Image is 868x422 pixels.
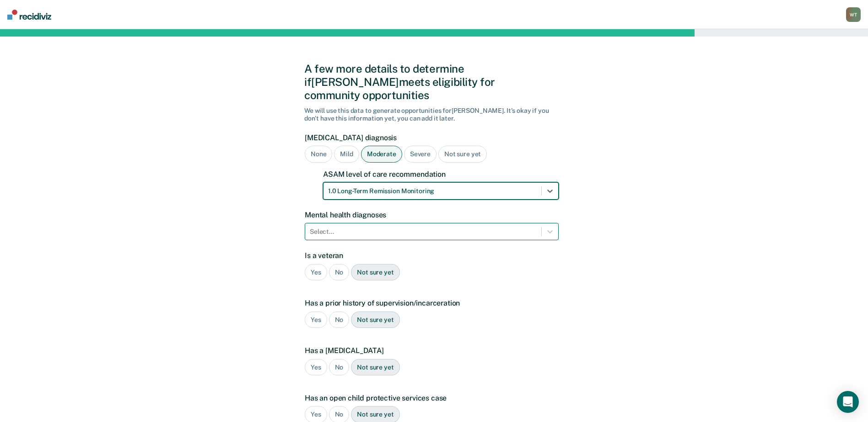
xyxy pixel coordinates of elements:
div: None [305,146,332,163]
label: Is a veteran [305,251,559,260]
label: Has an open child protective services case [305,394,559,402]
div: Not sure yet [438,146,487,163]
button: WT [846,7,861,22]
div: Yes [305,264,327,281]
label: [MEDICAL_DATA] diagnosis [305,133,559,142]
div: Yes [305,359,327,376]
div: We will use this data to generate opportunities for [PERSON_NAME] . It's okay if you don't have t... [304,107,564,122]
div: No [329,311,350,328]
div: A few more details to determine if [PERSON_NAME] meets eligibility for community opportunities [304,62,564,101]
div: Mild [334,146,359,163]
div: No [329,264,350,281]
div: W T [846,7,861,22]
div: Not sure yet [351,359,399,376]
img: Recidiviz [7,10,51,20]
div: Open Intercom Messenger [837,391,859,413]
div: Not sure yet [351,264,399,281]
div: Not sure yet [351,311,399,328]
label: ASAM level of care recommendation [323,170,559,179]
div: No [329,359,350,376]
div: Yes [305,311,327,328]
label: Has a prior history of supervision/incarceration [305,299,559,307]
label: Has a [MEDICAL_DATA] [305,346,559,355]
div: Severe [404,146,437,163]
div: Moderate [361,146,402,163]
label: Mental health diagnoses [305,211,559,219]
